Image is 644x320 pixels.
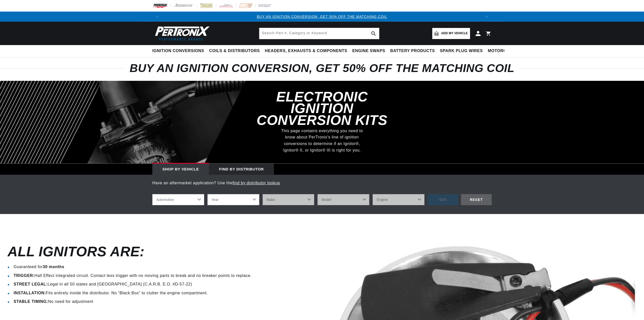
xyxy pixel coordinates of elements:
[152,25,210,42] img: Pertronix
[152,45,207,57] summary: Ignition Conversions
[485,45,520,57] summary: Motorcycle
[152,194,204,205] select: Ride Type
[152,180,492,186] p: Have an aftermarket application? Use the
[441,31,468,36] span: Add my vehicle
[437,45,485,57] summary: Spark Plug Wires
[388,45,437,57] summary: Battery Products
[14,281,252,288] li: Legal in all 50 states and [GEOGRAPHIC_DATA] (C.A.R.B. E.O. #D-57-22)
[352,48,385,54] span: Engine Swaps
[440,48,483,54] span: Spark Plug Wires
[162,14,482,19] div: 1 of 3
[207,194,259,205] select: Year
[263,194,314,205] select: Make
[373,194,424,205] select: Engine
[432,28,470,39] a: Add my vehicle
[14,273,34,278] strong: TRIGGER:
[317,194,369,205] select: Model
[14,299,48,304] strong: STABLE TIMING:
[350,45,388,57] summary: Engine Swaps
[14,282,48,286] strong: STREET LEGAL:
[232,181,280,185] a: find by distributor lookup
[259,28,379,39] input: Search Part #, Category or Keyword
[207,45,262,57] summary: Coils & Distributors
[14,272,252,279] li: Hall Effect integrated circuit. Contact less trigger with no moving parts to break and no breaker...
[162,14,482,19] div: Announcement
[265,48,347,54] span: Headers, Exhausts & Components
[209,48,260,54] span: Coils & Distributors
[14,291,46,295] strong: INSTALLATION:
[14,264,252,270] li: Guaranteed for
[152,164,209,175] div: Shop by vehicle
[488,48,518,54] span: Motorcycle
[8,246,145,258] h2: All Ignitors ARe:
[209,164,274,175] div: Find by Distributor
[278,128,366,153] p: This page contains everything you need to know about PerTronix's line of ignition conversions to ...
[152,12,162,22] button: Translation missing: en.sections.announcements.previous_announcement
[140,12,504,22] slideshow-component: Translation missing: en.sections.announcements.announcement_bar
[246,91,398,126] h3: Electronic Ignition Conversion Kits
[257,15,387,19] a: BUY AN IGNITION CONVERSION, GET 50% OFF THE MATCHING COIL
[262,45,350,57] summary: Headers, Exhausts & Components
[461,194,492,205] div: RESET
[43,265,64,269] strong: 30 months
[390,48,435,54] span: Battery Products
[14,298,252,305] li: No need for adjustment
[14,290,252,296] li: Fits entirely inside the distributor. No “Black Box” to clutter the engine compartment.
[368,28,379,39] button: search button
[152,48,204,54] span: Ignition Conversions
[482,12,492,22] button: Translation missing: en.sections.announcements.next_announcement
